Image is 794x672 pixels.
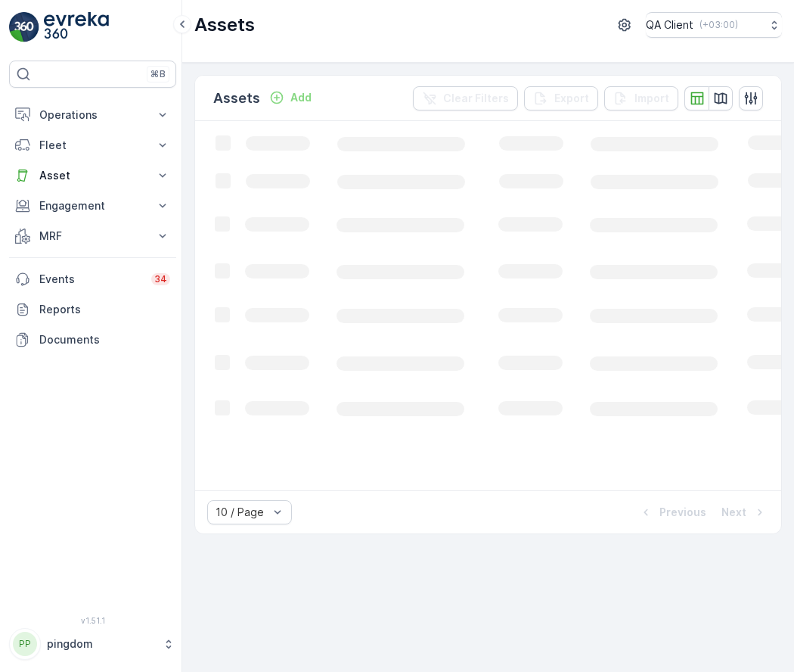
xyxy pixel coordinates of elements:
[9,160,176,191] button: Asset
[9,264,176,294] a: Events34
[39,332,170,347] p: Documents
[659,505,706,520] p: Previous
[47,636,155,652] p: pingdom
[720,503,769,521] button: Next
[39,198,146,213] p: Engagement
[9,221,176,251] button: MRF
[604,86,678,110] button: Import
[413,86,518,110] button: Clear Filters
[9,100,176,130] button: Operations
[524,86,598,110] button: Export
[194,13,255,37] p: Assets
[39,107,146,123] p: Operations
[9,616,176,625] span: v 1.51.1
[443,91,509,106] p: Clear Filters
[634,91,669,106] p: Import
[699,19,738,31] p: ( +03:00 )
[637,503,708,521] button: Previous
[554,91,589,106] p: Export
[39,272,142,287] p: Events
[150,68,166,80] p: ⌘B
[9,12,39,42] img: logo
[154,273,167,285] p: 34
[9,191,176,221] button: Engagement
[39,229,146,244] p: MRF
[39,168,146,183] p: Asset
[39,302,170,317] p: Reports
[9,325,176,355] a: Documents
[39,138,146,153] p: Fleet
[263,89,318,107] button: Add
[290,90,312,105] p: Add
[44,12,109,42] img: logo_light-DOdMpM7g.png
[9,130,176,160] button: Fleet
[13,632,37,656] div: PP
[213,88,260,109] p: Assets
[646,12,782,38] button: QA Client(+03:00)
[9,294,176,325] a: Reports
[721,505,746,520] p: Next
[646,17,693,33] p: QA Client
[9,628,176,660] button: PPpingdom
